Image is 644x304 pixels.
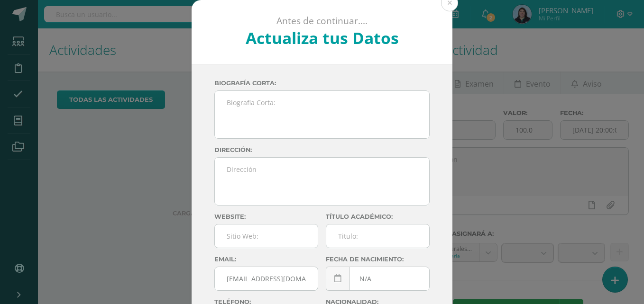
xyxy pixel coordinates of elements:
input: Correo Electronico: [215,267,318,290]
label: Email: [214,256,318,263]
label: Website: [214,213,318,220]
label: Título académico: [326,213,430,220]
p: Antes de continuar.... [217,15,427,27]
input: Fecha de Nacimiento: [326,267,429,290]
label: Dirección: [214,146,430,153]
input: Sitio Web: [215,224,318,248]
input: Titulo: [326,224,429,248]
label: Biografía corta: [214,80,430,87]
label: Fecha de nacimiento: [326,256,430,263]
h2: Actualiza tus Datos [217,27,427,49]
